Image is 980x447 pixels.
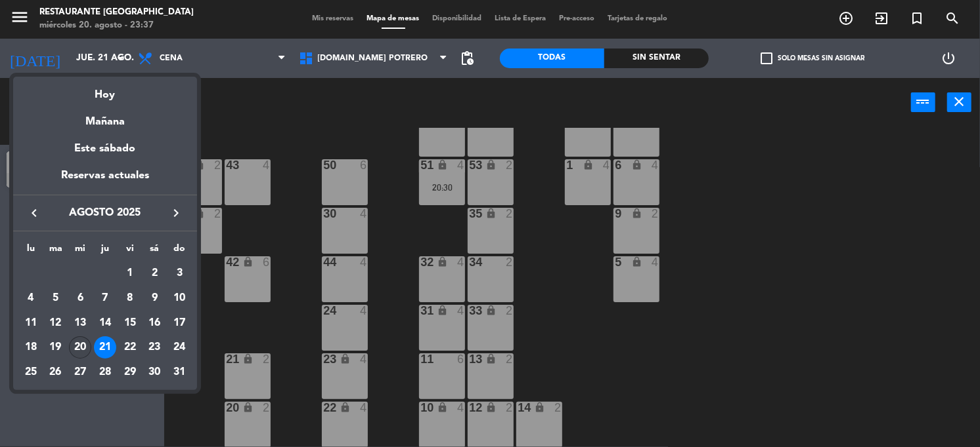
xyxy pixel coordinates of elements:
i: keyboard_arrow_left [26,205,42,221]
div: 28 [94,361,116,383]
th: domingo [167,241,192,262]
td: 23 de agosto de 2025 [143,336,167,360]
td: 18 de agosto de 2025 [18,336,43,360]
div: 3 [168,262,190,284]
div: Mañana [13,104,197,130]
td: 2 de agosto de 2025 [143,262,167,286]
div: 26 [45,361,67,383]
div: Este sábado [13,130,197,167]
td: 16 de agosto de 2025 [143,311,167,336]
td: 10 de agosto de 2025 [167,286,192,311]
div: 29 [119,361,141,383]
td: 27 de agosto de 2025 [68,360,93,385]
div: 13 [69,312,91,334]
th: miércoles [68,241,93,262]
td: 14 de agosto de 2025 [93,311,118,336]
td: 7 de agosto de 2025 [93,286,118,311]
td: 15 de agosto de 2025 [118,311,143,336]
td: 11 de agosto de 2025 [18,311,43,336]
td: 28 de agosto de 2025 [93,360,118,385]
div: 22 [119,336,141,359]
div: 16 [143,312,166,334]
td: 3 de agosto de 2025 [167,262,192,286]
div: 15 [119,312,141,334]
div: 9 [143,287,166,309]
td: 22 de agosto de 2025 [118,336,143,360]
td: 31 de agosto de 2025 [167,360,192,385]
div: 17 [168,312,190,334]
div: 11 [20,312,42,334]
div: 25 [20,361,42,383]
th: martes [43,241,68,262]
th: sábado [143,241,167,262]
td: 8 de agosto de 2025 [118,286,143,311]
td: 20 de agosto de 2025 [68,336,93,360]
th: lunes [18,241,43,262]
i: keyboard_arrow_right [168,205,184,221]
td: 4 de agosto de 2025 [18,286,43,311]
div: Hoy [13,77,197,104]
td: 24 de agosto de 2025 [167,336,192,360]
td: AGO. [18,262,118,286]
td: 1 de agosto de 2025 [118,262,143,286]
div: 2 [143,262,166,284]
div: 21 [94,336,116,359]
th: jueves [93,241,118,262]
div: 30 [143,361,166,383]
div: 6 [69,287,91,309]
div: 27 [69,361,91,383]
div: 20 [69,336,91,359]
div: 19 [45,336,67,359]
div: 14 [94,312,116,334]
div: 4 [20,287,42,309]
div: 8 [119,287,141,309]
div: 5 [45,287,67,309]
td: 19 de agosto de 2025 [43,336,68,360]
div: Reservas actuales [13,167,197,194]
span: agosto 2025 [46,204,164,222]
div: 18 [20,336,42,359]
div: 23 [143,336,166,359]
td: 30 de agosto de 2025 [143,360,167,385]
td: 17 de agosto de 2025 [167,311,192,336]
div: 24 [168,336,190,359]
th: viernes [118,241,143,262]
div: 10 [168,287,190,309]
div: 7 [94,287,116,309]
td: 26 de agosto de 2025 [43,360,68,385]
td: 21 de agosto de 2025 [93,336,118,360]
td: 12 de agosto de 2025 [43,311,68,336]
td: 13 de agosto de 2025 [68,311,93,336]
div: 12 [45,312,67,334]
div: 31 [168,361,190,383]
td: 9 de agosto de 2025 [143,286,167,311]
td: 29 de agosto de 2025 [118,360,143,385]
td: 25 de agosto de 2025 [18,360,43,385]
button: keyboard_arrow_left [22,204,46,222]
button: keyboard_arrow_right [164,204,188,222]
div: 1 [119,262,141,284]
td: 6 de agosto de 2025 [68,286,93,311]
td: 5 de agosto de 2025 [43,286,68,311]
